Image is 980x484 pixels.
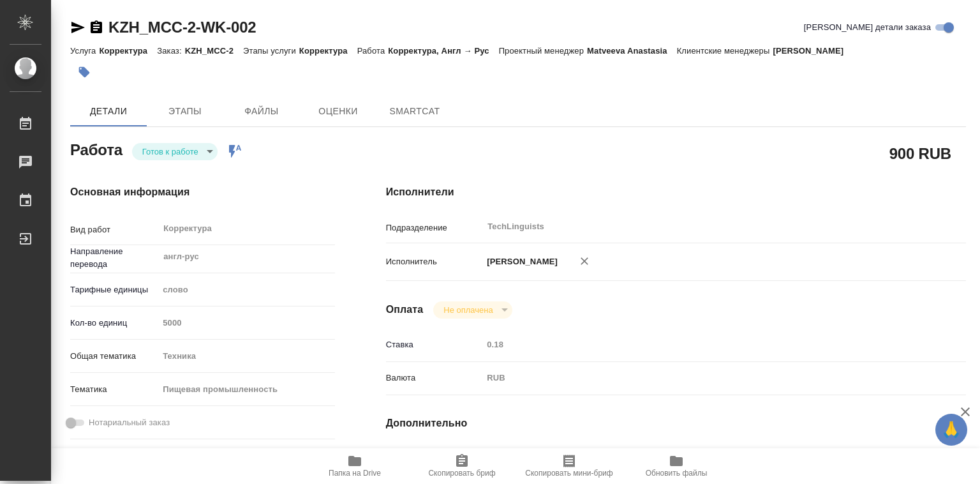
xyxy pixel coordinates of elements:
input: Пустое поле [482,335,917,354]
p: Ставка [386,338,483,351]
span: Папка на Drive [329,469,381,478]
p: KZH_MCC-2 [185,46,243,56]
button: Скопировать мини-бриф [516,448,623,484]
p: Этапы услуги [243,46,299,56]
span: Оценки [308,103,369,119]
div: Пищевая промышленность [158,379,334,400]
p: [PERSON_NAME] [773,46,853,56]
button: 🙏 [935,414,967,446]
p: [PERSON_NAME] [482,255,558,268]
button: Скопировать ссылку [89,20,104,35]
button: Папка на Drive [301,448,408,484]
span: Этапы [154,103,216,119]
button: Обновить файлы [623,448,730,484]
div: Техника [158,345,334,367]
p: Корректура [299,46,357,56]
input: Пустое поле [158,314,334,332]
button: Удалить исполнителя [570,247,598,275]
p: Исполнитель [386,255,483,268]
p: Кол-во единиц [70,317,158,329]
p: Тематика [70,383,158,396]
span: 🙏 [940,416,962,443]
p: Тарифные единицы [70,284,158,296]
span: SmartCat [384,103,445,119]
div: слово [158,279,334,301]
button: Добавить тэг [70,58,98,86]
button: Скопировать бриф [408,448,516,484]
button: Скопировать ссылку для ЯМессенджера [70,20,85,35]
p: Подразделение [386,222,483,234]
h4: Исполнители [386,185,966,200]
h2: 900 RUB [889,142,951,164]
span: Скопировать бриф [428,469,495,478]
p: Направление перевода [70,245,158,271]
p: Проектный менеджер [499,46,587,56]
p: Общая тематика [70,350,158,363]
p: Заказ: [157,46,184,56]
p: Работа [357,46,389,56]
span: Нотариальный заказ [89,416,170,429]
div: Готов к работе [433,301,512,319]
p: Вид работ [70,223,158,236]
span: [PERSON_NAME] детали заказа [804,21,931,34]
p: Услуга [70,46,99,56]
p: Клиентские менеджеры [677,46,773,56]
div: RUB [482,367,917,389]
p: Matveeva Anastasia [587,46,677,56]
a: KZH_MCC-2-WK-002 [108,19,256,36]
span: Детали [78,103,139,119]
h2: Работа [70,137,122,160]
span: Обновить файлы [646,469,708,478]
p: Корректура [99,46,157,56]
p: Корректура, Англ → Рус [388,46,498,56]
span: Скопировать мини-бриф [525,469,612,478]
h4: Основная информация [70,185,335,200]
div: Готов к работе [132,143,218,160]
span: Файлы [231,103,292,119]
p: Валюта [386,372,483,384]
h4: Дополнительно [386,416,966,431]
h4: Оплата [386,302,424,317]
button: Не оплачена [440,305,496,315]
button: Готов к работе [138,146,202,157]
